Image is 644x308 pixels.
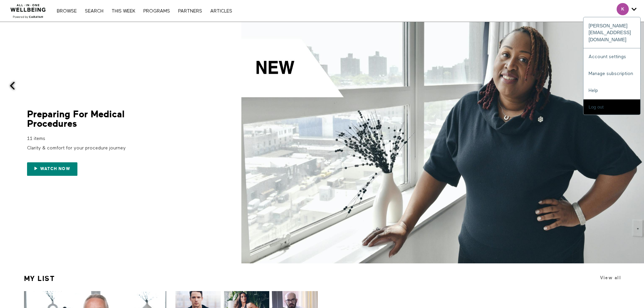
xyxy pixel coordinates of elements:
a: ARTICLES [207,9,236,14]
a: Browse [53,9,80,14]
nav: Primary [53,7,235,14]
a: Manage subscription [583,65,640,82]
input: Log out [583,99,640,115]
a: Help [583,82,640,99]
a: PARTNERS [175,9,206,14]
a: Account settings [583,48,640,65]
a: My list [24,271,55,286]
a: Search [81,9,107,14]
div: [PERSON_NAME][EMAIL_ADDRESS][DOMAIN_NAME] [583,17,640,48]
a: View all [600,275,621,280]
a: THIS WEEK [108,9,139,14]
a: PROGRAMS [140,9,173,14]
